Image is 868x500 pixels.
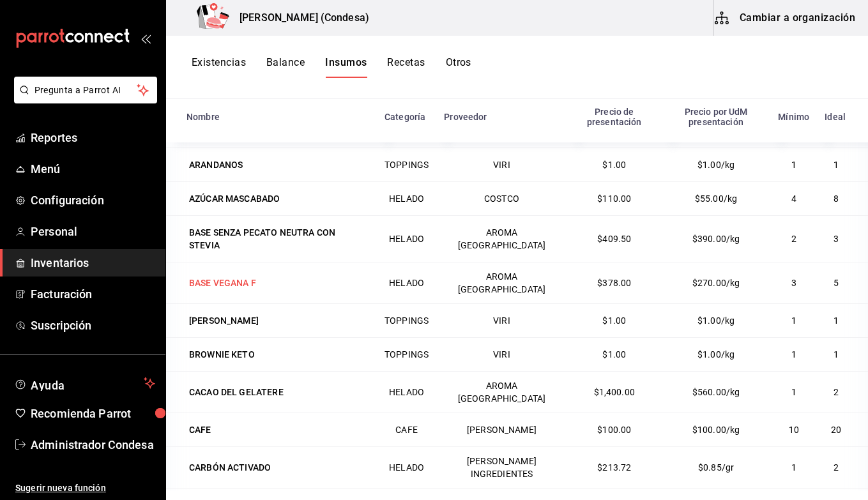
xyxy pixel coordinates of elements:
[602,160,626,170] span: $1.00
[31,223,155,240] span: Personal
[34,84,137,97] span: Pregunta a Parrot AI
[187,112,220,122] div: Nombre
[436,262,567,303] td: AROMA [GEOGRAPHIC_DATA]
[192,56,471,78] div: navigation tabs
[266,56,305,78] button: Balance
[377,215,436,262] td: HELADO
[141,33,151,43] button: open_drawer_menu
[697,315,735,326] span: $1.00/kg
[377,413,436,446] td: CAFE
[189,348,255,361] div: BROWNIE KETO
[436,446,567,488] td: [PERSON_NAME] INGREDIENTES
[834,234,839,244] span: 3
[436,413,567,446] td: [PERSON_NAME]
[31,285,155,303] span: Facturación
[697,160,735,170] span: $1.00/kg
[189,386,284,398] div: CACAO DEL GELATERE
[669,107,763,127] div: Precio por UdM presentación
[597,425,631,435] span: $100.00
[436,371,567,413] td: AROMA [GEOGRAPHIC_DATA]
[692,234,740,244] span: $390.00/kg
[602,349,626,360] span: $1.00
[789,425,799,435] span: 10
[436,303,567,337] td: VIRI
[377,148,436,181] td: TOPPINGS
[14,77,157,103] button: Pregunta a Parrot AI
[31,317,155,334] span: Suscripción
[192,56,246,78] button: Existencias
[377,303,436,337] td: TOPPINGS
[436,148,567,181] td: VIRI
[189,461,271,474] div: CARBÓN ACTIVADO
[692,387,740,397] span: $560.00/kg
[189,314,259,327] div: [PERSON_NAME]
[791,387,796,397] span: 1
[778,112,809,122] div: Mínimo
[834,349,839,360] span: 1
[444,112,487,122] div: Proveedor
[575,107,654,127] div: Precio de presentación
[697,349,735,360] span: $1.00/kg
[15,481,155,495] span: Sugerir nueva función
[436,337,567,371] td: VIRI
[692,278,740,288] span: $270.00/kg
[31,405,155,422] span: Recomienda Parrot
[791,462,796,473] span: 1
[189,423,211,436] div: CAFE
[31,192,155,209] span: Configuración
[834,387,839,397] span: 2
[377,262,436,303] td: HELADO
[594,387,635,397] span: $1,400.00
[597,462,631,473] span: $213.72
[325,56,367,78] button: Insumos
[9,93,157,106] a: Pregunta a Parrot AI
[189,192,280,205] div: AZÚCAR MASCABADO
[597,278,631,288] span: $378.00
[436,181,567,215] td: COSTCO
[834,160,839,170] span: 1
[791,349,796,360] span: 1
[692,425,740,435] span: $100.00/kg
[377,181,436,215] td: HELADO
[791,278,796,288] span: 3
[791,193,796,204] span: 4
[31,254,155,271] span: Inventarios
[825,112,846,122] div: Ideal
[834,278,839,288] span: 5
[698,462,734,473] span: $0.85/gr
[791,234,796,244] span: 2
[834,315,839,326] span: 1
[189,158,243,171] div: ARANDANOS
[831,425,841,435] span: 20
[31,375,139,391] span: Ayuda
[387,56,425,78] button: Recetas
[791,160,796,170] span: 1
[446,56,471,78] button: Otros
[189,226,367,252] div: BASE SENZA PECATO NEUTRA CON STEVIA
[436,215,567,262] td: AROMA [GEOGRAPHIC_DATA]
[229,10,369,26] h3: [PERSON_NAME] (Condesa)
[602,315,626,326] span: $1.00
[189,277,256,289] div: BASE VEGANA F
[377,337,436,371] td: TOPPINGS
[377,446,436,488] td: HELADO
[31,129,155,146] span: Reportes
[791,315,796,326] span: 1
[31,436,155,453] span: Administrador Condesa
[385,112,425,122] div: Categoría
[695,193,737,204] span: $55.00/kg
[377,371,436,413] td: HELADO
[834,193,839,204] span: 8
[31,160,155,178] span: Menú
[597,193,631,204] span: $110.00
[834,462,839,473] span: 2
[597,234,631,244] span: $409.50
